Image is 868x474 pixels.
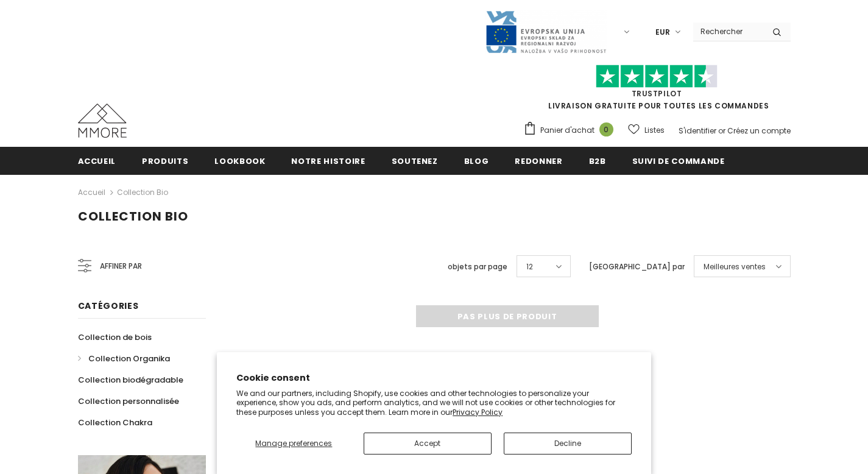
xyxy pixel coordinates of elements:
[589,147,606,174] a: B2B
[291,155,365,167] span: Notre histoire
[704,261,766,273] span: Meilleures ventes
[78,331,152,343] span: Collection de bois
[589,261,685,273] label: [GEOGRAPHIC_DATA] par
[485,10,607,54] img: Javni Razpis
[88,353,170,364] span: Collection Organika
[117,187,168,197] a: Collection Bio
[718,126,725,136] span: or
[485,26,607,37] a: Javni Razpis
[632,155,725,167] span: Suivi de commande
[644,124,665,136] span: Listes
[214,147,265,174] a: Lookbook
[78,104,127,138] img: Cas MMORE
[453,407,503,417] a: Privacy Policy
[655,26,670,38] span: EUR
[78,412,152,433] a: Collection Chakra
[464,155,489,167] span: Blog
[78,185,105,200] a: Accueil
[236,433,351,455] button: Manage preferences
[78,348,170,369] a: Collection Organika
[364,433,492,455] button: Accept
[523,70,791,111] span: LIVRAISON GRATUITE POUR TOUTES LES COMMANDES
[291,147,365,174] a: Notre histoire
[599,122,613,136] span: 0
[236,389,632,417] p: We and our partners, including Shopify, use cookies and other technologies to personalize your ex...
[392,155,438,167] span: soutenez
[632,88,682,99] a: TrustPilot
[78,417,152,428] span: Collection Chakra
[78,147,116,174] a: Accueil
[526,261,533,273] span: 12
[214,155,265,167] span: Lookbook
[693,23,763,40] input: Search Site
[142,155,188,167] span: Produits
[632,147,725,174] a: Suivi de commande
[255,438,332,448] span: Manage preferences
[100,260,142,273] span: Affiner par
[596,65,718,88] img: Faites confiance aux étoiles pilotes
[679,126,716,136] a: S'identifier
[464,147,489,174] a: Blog
[78,391,179,412] a: Collection personnalisée
[78,300,139,312] span: Catégories
[142,147,188,174] a: Produits
[78,374,183,386] span: Collection biodégradable
[727,126,791,136] a: Créez un compte
[515,147,562,174] a: Redonner
[523,121,619,140] a: Panier d'achat 0
[504,433,632,455] button: Decline
[589,155,606,167] span: B2B
[236,372,632,384] h2: Cookie consent
[78,369,183,391] a: Collection biodégradable
[540,124,595,136] span: Panier d'achat
[515,155,562,167] span: Redonner
[392,147,438,174] a: soutenez
[78,395,179,407] span: Collection personnalisée
[448,261,507,273] label: objets par page
[78,155,116,167] span: Accueil
[78,208,188,225] span: Collection Bio
[78,327,152,348] a: Collection de bois
[628,119,665,141] a: Listes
